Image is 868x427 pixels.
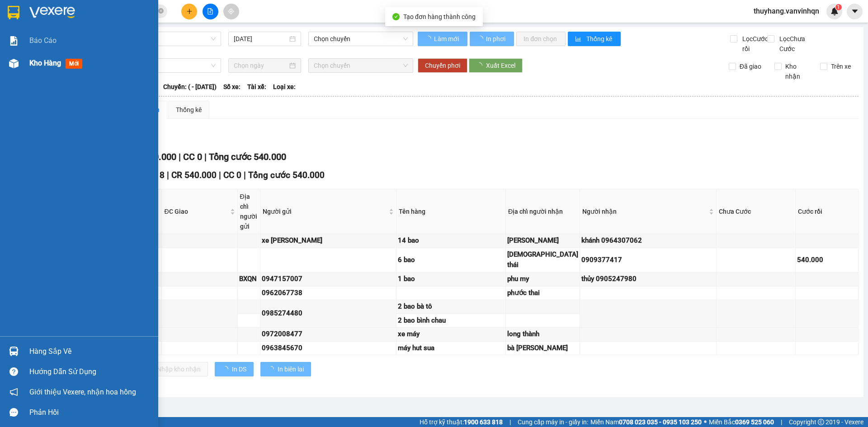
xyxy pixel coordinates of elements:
[507,249,578,271] div: [DEMOGRAPHIC_DATA] thái
[507,343,578,354] div: bà [PERSON_NAME]
[171,170,217,180] span: CR 540.000
[9,36,19,46] img: solution-icon
[167,170,169,180] span: |
[209,151,286,162] span: Tổng cước 540.000
[219,170,221,180] span: |
[262,329,395,340] div: 0972008477
[29,365,151,379] div: Hướng dẫn sử dụng
[223,4,239,19] button: aim
[704,420,707,424] span: ⚪️
[619,418,702,426] strong: 0708 023 035 - 0935 103 250
[470,32,514,46] button: In phơi
[398,343,504,354] div: máy hut sua
[518,417,588,427] span: Cung cấp máy in - giấy in:
[586,34,613,44] span: Thống kê
[398,301,504,312] div: 2 bao bà tô
[9,388,18,396] span: notification
[507,235,578,246] div: [PERSON_NAME]
[509,417,511,427] span: |
[29,386,136,398] span: Giới thiệu Vexere, nhận hoa hồng
[847,4,863,19] button: caret-down
[477,36,485,42] span: loading
[403,13,476,20] span: Tạo đơn hàng thành công
[851,7,859,15] span: caret-down
[140,362,208,376] button: Nhập kho nhận
[181,4,197,19] button: plus
[835,4,842,10] sup: 1
[398,255,504,266] div: 6 bao
[273,82,296,92] span: Loại xe:
[464,418,503,426] strong: 1900 633 818
[469,58,523,73] button: Xuất Excel
[575,36,583,43] span: bar-chart
[398,274,504,285] div: 1 bao
[516,32,566,46] button: In đơn chọn
[568,32,621,46] button: bar-chartThống kê
[207,8,213,14] span: file-add
[398,329,504,340] div: xe máy
[581,255,715,266] div: 0909377417
[837,4,840,10] span: 1
[248,170,325,180] span: Tổng cước 540.000
[818,419,824,425] span: copyright
[434,34,460,44] span: Làm mới
[827,61,854,71] span: Trên xe
[186,8,193,14] span: plus
[709,417,774,427] span: Miền Bắc
[29,59,61,67] span: Kho hàng
[736,61,765,71] span: Đã giao
[232,364,246,374] span: In DS
[398,235,504,246] div: 14 bao
[508,206,577,216] div: Địa chỉ người nhận
[203,4,218,19] button: file-add
[486,61,515,70] span: Xuất Excel
[234,61,288,70] input: Chọn ngày
[268,366,278,372] span: loading
[29,406,151,419] div: Phản hồi
[507,288,578,299] div: phước thai
[782,61,813,81] span: Kho nhận
[179,151,181,162] span: |
[158,7,164,16] span: close-circle
[262,235,395,246] div: xe [PERSON_NAME]
[425,36,433,42] span: loading
[781,417,782,427] span: |
[739,34,769,54] span: Lọc Cước rồi
[223,170,241,180] span: CC 0
[476,62,486,69] span: loading
[9,59,19,68] img: warehouse-icon
[314,59,408,72] span: Chọn chuyến
[234,34,288,44] input: 14/10/2025
[183,151,202,162] span: CC 0
[8,6,19,19] img: logo-vxr
[582,206,707,216] span: Người nhận
[244,170,246,180] span: |
[176,105,202,115] div: Thống kê
[222,366,232,372] span: loading
[392,13,400,20] span: check-circle
[215,362,254,376] button: In DS
[776,34,822,54] span: Lọc Chưa Cước
[581,274,715,285] div: thủy 0905247980
[228,8,234,14] span: aim
[66,59,82,69] span: mới
[260,362,311,376] button: In biên lai
[239,274,259,285] div: BXQN
[9,367,18,376] span: question-circle
[29,345,151,358] div: Hàng sắp về
[9,408,18,417] span: message
[158,8,164,14] span: close-circle
[262,343,395,354] div: 0963845670
[830,7,839,15] img: icon-new-feature
[581,235,715,246] div: khánh 0964307062
[278,364,304,374] span: In biên lai
[223,82,241,92] span: Số xe:
[398,315,504,326] div: 2 bao bình chau
[486,34,507,44] span: In phơi
[263,206,387,216] span: Người gửi
[164,206,228,216] span: ĐC Giao
[396,189,506,234] th: Tên hàng
[204,151,207,162] span: |
[262,288,395,299] div: 0962067738
[29,35,57,46] span: Báo cáo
